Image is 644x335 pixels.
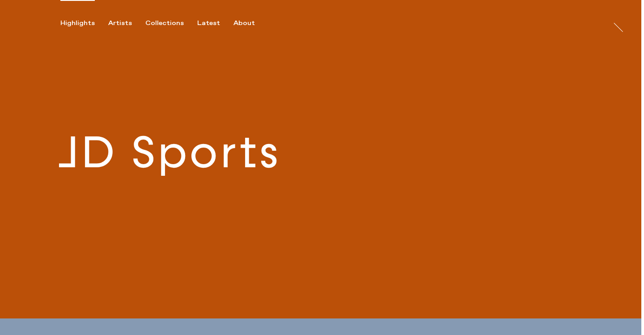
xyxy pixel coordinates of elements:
[145,19,197,27] button: Collections
[197,19,233,27] button: Latest
[233,19,268,27] button: About
[108,19,132,27] div: Artists
[145,19,184,27] div: Collections
[108,19,145,27] button: Artists
[197,19,220,27] div: Latest
[60,19,95,27] div: Highlights
[233,19,255,27] div: About
[60,19,108,27] button: Highlights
